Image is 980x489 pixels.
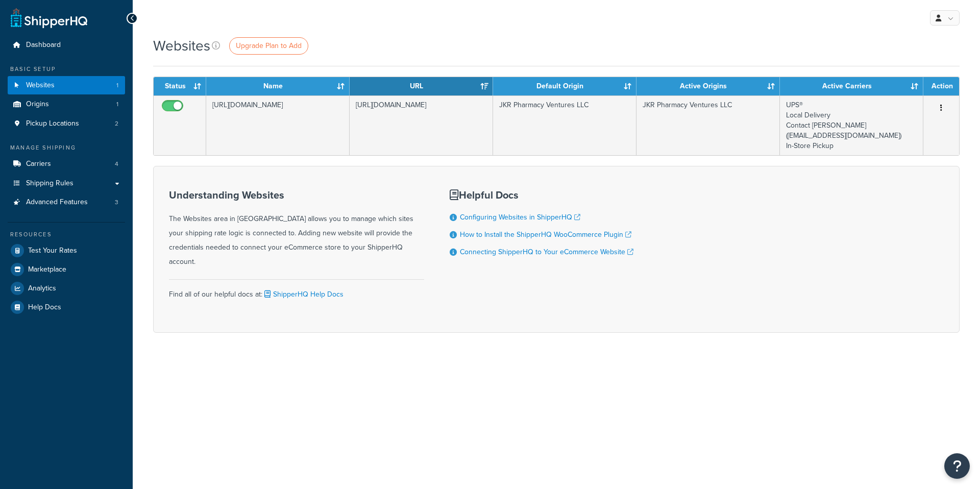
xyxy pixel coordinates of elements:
a: Connecting ShipperHQ to Your eCommerce Website [460,247,633,257]
span: Websites [26,81,55,90]
th: Active Carriers: activate to sort column ascending [780,77,923,95]
li: Advanced Features [8,193,125,212]
th: URL: activate to sort column ascending [350,77,493,95]
div: Manage Shipping [8,143,125,152]
span: Origins [26,100,49,109]
span: 1 [116,100,118,109]
a: Shipping Rules [8,174,125,193]
span: Analytics [28,284,56,293]
span: Marketplace [28,265,66,274]
a: How to Install the ShipperHQ WooCommerce Plugin [460,229,631,240]
li: Carriers [8,155,125,174]
a: ShipperHQ Home [11,8,87,28]
h1: Websites [153,36,210,56]
a: Test Your Rates [8,241,125,260]
span: 1 [116,81,118,90]
span: 2 [115,119,118,128]
span: Carriers [26,160,51,168]
a: Upgrade Plan to Add [229,37,308,55]
div: Basic Setup [8,65,125,74]
td: [URL][DOMAIN_NAME] [206,95,350,155]
th: Default Origin: activate to sort column ascending [493,77,636,95]
th: Name: activate to sort column ascending [206,77,350,95]
span: Advanced Features [26,198,88,207]
li: Pickup Locations [8,114,125,133]
span: Help Docs [28,303,61,312]
span: Pickup Locations [26,119,79,128]
span: Shipping Rules [26,179,73,188]
button: Open Resource Center [944,453,970,479]
h3: Understanding Websites [169,189,424,201]
td: [URL][DOMAIN_NAME] [350,95,493,155]
span: 3 [115,198,118,207]
th: Status: activate to sort column ascending [154,77,206,95]
a: Marketplace [8,260,125,279]
h3: Helpful Docs [450,189,633,201]
a: Advanced Features 3 [8,193,125,212]
td: UPS® Local Delivery Contact [PERSON_NAME] ([EMAIL_ADDRESS][DOMAIN_NAME]) In-Store Pickup [780,95,923,155]
div: Resources [8,230,125,239]
th: Active Origins: activate to sort column ascending [636,77,780,95]
td: JKR Pharmacy Ventures LLC [493,95,636,155]
li: Websites [8,76,125,95]
a: Help Docs [8,298,125,316]
li: Origins [8,95,125,114]
span: Dashboard [26,41,61,50]
div: The Websites area in [GEOGRAPHIC_DATA] allows you to manage which sites your shipping rate logic ... [169,189,424,269]
a: Analytics [8,279,125,298]
td: JKR Pharmacy Ventures LLC [636,95,780,155]
a: Dashboard [8,36,125,55]
a: Pickup Locations 2 [8,114,125,133]
a: Configuring Websites in ShipperHQ [460,212,580,223]
a: Origins 1 [8,95,125,114]
span: Upgrade Plan to Add [236,40,302,51]
span: 4 [115,160,118,168]
a: Carriers 4 [8,155,125,174]
div: Find all of our helpful docs at: [169,279,424,302]
span: Test Your Rates [28,247,77,255]
a: Websites 1 [8,76,125,95]
th: Action [923,77,959,95]
a: ShipperHQ Help Docs [262,289,344,300]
